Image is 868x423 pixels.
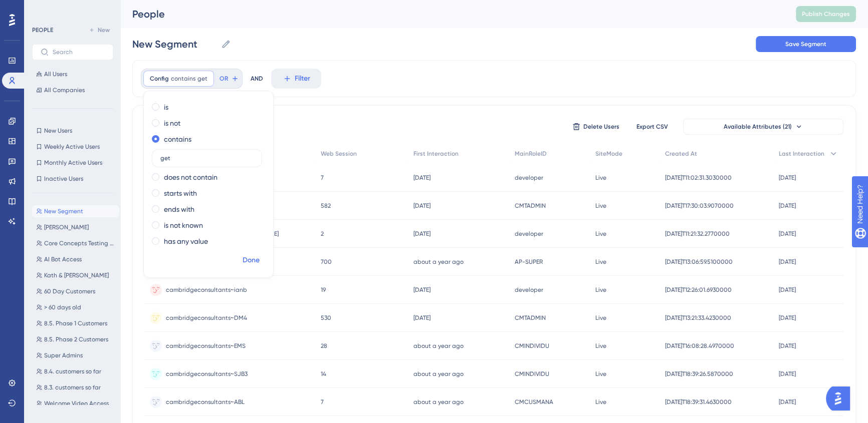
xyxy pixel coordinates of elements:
[779,230,796,237] time: [DATE]
[779,202,796,209] time: [DATE]
[515,286,543,294] span: developer
[595,370,606,378] span: Live
[237,251,265,269] button: Done
[321,342,327,350] span: 28
[44,239,115,247] span: Core Concepts Testing Group
[44,86,85,94] span: All Companies
[218,71,240,87] button: OR
[44,207,83,215] span: New Segment
[413,314,430,321] time: [DATE]
[595,150,622,158] span: SiteMode
[132,7,771,21] div: People
[515,314,546,322] span: CMTADMIN
[32,68,113,80] button: All Users
[779,314,796,321] time: [DATE]
[826,383,856,413] iframe: UserGuiding AI Assistant Launcher
[32,253,119,265] button: AI Bot Access
[595,174,606,182] span: Live
[515,342,549,350] span: CMINDIVIDU
[785,40,826,48] span: Save Segment
[321,258,332,266] span: 700
[150,75,169,83] span: Config
[595,230,606,238] span: Live
[515,150,547,158] span: MainRoleID
[164,117,180,129] label: is not
[85,24,113,36] button: New
[32,125,113,137] button: New Users
[32,349,119,361] button: Super Admins
[779,258,796,265] time: [DATE]
[321,174,324,182] span: 7
[44,303,81,311] span: > 60 days old
[44,383,101,391] span: 8.3. customers so far
[665,258,733,266] span: [DATE]T13:06:59.5100000
[271,69,321,89] button: Filter
[595,202,606,210] span: Live
[32,301,119,313] button: > 60 days old
[515,174,543,182] span: developer
[515,370,549,378] span: CMINDIVIDU
[32,157,113,169] button: Monthly Active Users
[98,26,110,34] span: New
[595,314,606,322] span: Live
[756,36,856,52] button: Save Segment
[779,150,824,158] span: Last Interaction
[44,351,83,359] span: Super Admins
[171,75,195,83] span: contains
[164,133,191,145] label: contains
[413,202,430,209] time: [DATE]
[32,205,119,217] button: New Segment
[132,37,217,51] input: Segment Name
[665,314,731,322] span: [DATE]T13:21:33.4230000
[796,6,856,22] button: Publish Changes
[321,398,324,406] span: 7
[636,123,668,131] span: Export CSV
[515,230,543,238] span: developer
[44,70,67,78] span: All Users
[665,202,734,210] span: [DATE]T17:30:03.9070000
[44,271,109,279] span: Kath & [PERSON_NAME]
[413,370,464,377] time: about a year ago
[683,119,843,135] button: Available Attributes (21)
[220,75,228,83] span: OR
[44,287,95,295] span: 60 Day Customers
[295,73,310,85] span: Filter
[166,314,247,322] span: cambridgeconsultants~DM4
[665,398,732,406] span: [DATE]T18:39:31.4630000
[413,398,464,405] time: about a year ago
[779,286,796,293] time: [DATE]
[665,286,732,294] span: [DATE]T12:26:01.6930000
[164,187,197,199] label: starts with
[32,317,119,329] button: 8.5. Phase 1 Customers
[413,150,459,158] span: First Interaction
[44,143,100,151] span: Weekly Active Users
[413,286,430,293] time: [DATE]
[44,367,101,375] span: 8.4. customers so far
[595,258,606,266] span: Live
[32,285,119,297] button: 60 Day Customers
[321,230,324,238] span: 2
[32,269,119,281] button: Kath & [PERSON_NAME]
[779,398,796,405] time: [DATE]
[515,202,546,210] span: CMTADMIN
[53,49,105,56] input: Search
[32,84,113,96] button: All Companies
[44,127,72,135] span: New Users
[321,286,326,294] span: 19
[243,254,260,266] span: Done
[166,342,246,350] span: cambridgeconsultants~EMS
[164,219,203,231] label: is not known
[32,397,119,409] button: Welcome Video Access
[166,370,248,378] span: cambridgeconsultants~SJB3
[44,399,109,407] span: Welcome Video Access
[665,370,733,378] span: [DATE]T18:39:26.5870000
[321,202,331,210] span: 582
[32,381,119,393] button: 8.3. customers so far
[665,342,734,350] span: [DATE]T16:08:28.4970000
[779,370,796,377] time: [DATE]
[32,221,119,233] button: [PERSON_NAME]
[724,123,792,131] span: Available Attributes (21)
[166,286,247,294] span: cambridgeconsultants~ianb
[413,174,430,181] time: [DATE]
